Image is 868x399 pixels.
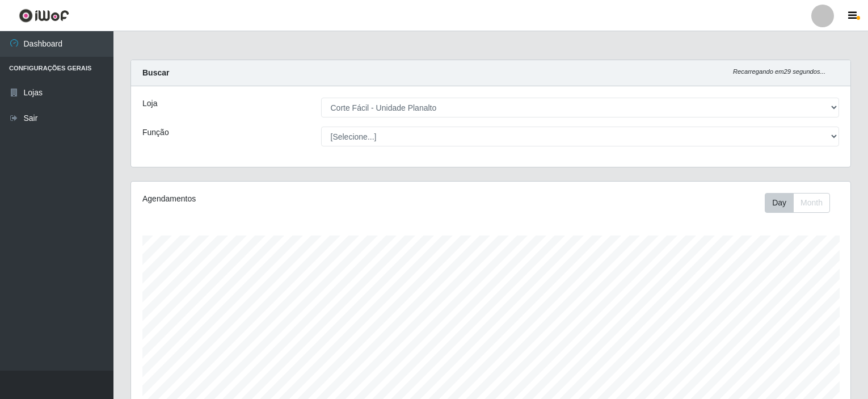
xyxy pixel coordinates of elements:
label: Função [142,127,169,138]
button: Month [793,193,830,213]
strong: Buscar [142,68,169,77]
div: Toolbar with button groups [765,193,839,213]
div: Agendamentos [142,193,423,205]
img: CoreUI Logo [19,9,69,23]
label: Loja [142,98,157,110]
div: First group [765,193,830,213]
i: Recarregando em 29 segundos... [733,68,825,75]
button: Day [765,193,794,213]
